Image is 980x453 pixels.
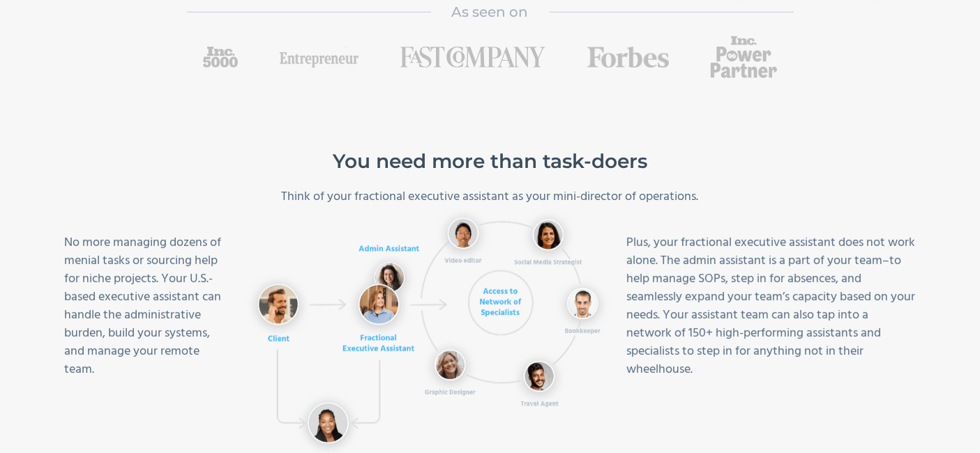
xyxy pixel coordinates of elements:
[203,47,238,68] img: Inc 5000 logo
[587,47,669,68] img: Forbes logo
[65,148,916,174] h2: You need more than task-doers
[693,63,972,392] iframe: Drift Widget Chat Window
[280,47,359,68] img: Entrepreneur Logo
[400,47,546,68] img: Fast Company logo
[452,1,529,22] h1: As seen on
[107,188,874,206] div: Think of your fractional executive assistant as your mini-director of operations.
[711,36,777,78] img: Inc Power Partner logo
[910,383,963,436] iframe: Drift Widget Chat Controller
